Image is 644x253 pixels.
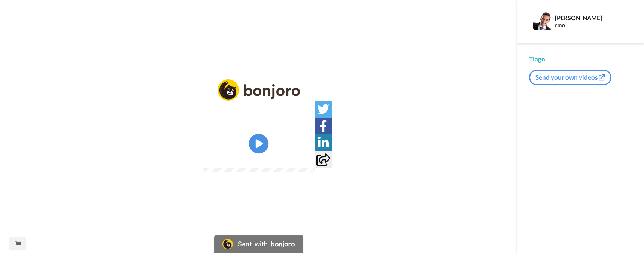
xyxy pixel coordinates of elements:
img: Bonjoro Logo [222,239,233,249]
div: bonjoro [271,241,295,247]
img: Profile Image [533,12,551,30]
img: Full screen [301,154,308,161]
img: logo_full.png [218,79,300,101]
button: Send your own videos [529,70,611,85]
div: cmo [555,22,632,28]
div: [PERSON_NAME] [555,14,632,21]
div: Tiago [529,55,632,64]
div: Sent with [238,241,268,247]
a: Bonjoro LogoSent withbonjoro [214,235,303,253]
